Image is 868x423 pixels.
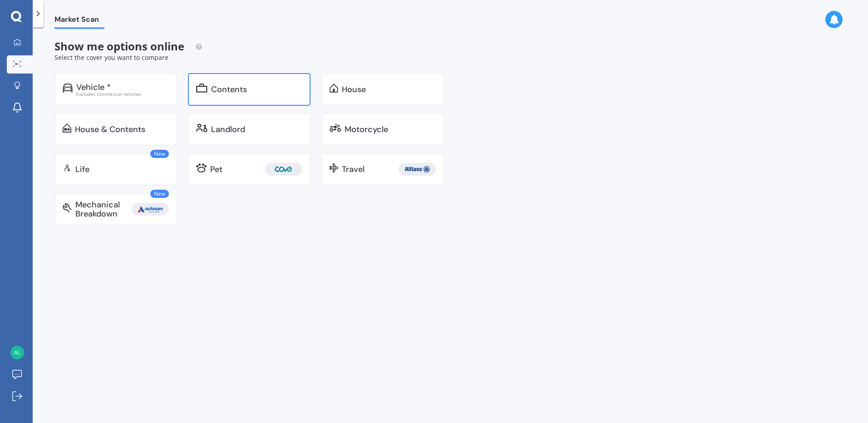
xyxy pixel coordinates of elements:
[330,84,338,93] img: home.91c183c226a05b4dc763.svg
[196,84,207,93] img: content.01f40a52572271636b6f.svg
[188,153,311,186] a: Pet
[211,85,247,94] div: Contents
[196,163,207,172] img: pet.71f96884985775575a0d.svg
[133,203,167,216] img: Autosure.webp
[267,163,301,176] img: Cove.webp
[63,123,71,133] img: home-and-contents.b802091223b8502ef2dd.svg
[76,83,111,92] div: Vehicle *
[210,165,222,174] div: Pet
[75,165,89,174] div: Life
[63,84,73,93] img: car.f15378c7a67c060ca3f3.svg
[54,15,104,27] span: Market Scan
[400,163,434,176] img: Allianz.webp
[342,85,366,94] div: House
[342,165,365,174] div: Travel
[150,150,169,158] span: New
[10,346,24,359] img: c8abc41b2ae87deca38112bfef3d5548
[330,123,341,133] img: motorbike.c49f395e5a6966510904.svg
[75,125,145,134] div: House & Contents
[54,39,202,54] span: Show me options online
[330,163,338,172] img: travel.bdda8d6aa9c3f12c5fe2.svg
[76,92,169,96] div: Excludes commercial vehicles
[150,190,169,198] span: New
[211,125,245,134] div: Landlord
[345,125,388,134] div: Motorcycle
[63,163,72,172] img: life.f720d6a2d7cdcd3ad642.svg
[75,200,132,218] div: Mechanical Breakdown
[196,123,207,133] img: landlord.470ea2398dcb263567d0.svg
[63,203,72,212] img: mbi.6615ef239df2212c2848.svg
[54,53,168,62] span: Select the cover you want to compare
